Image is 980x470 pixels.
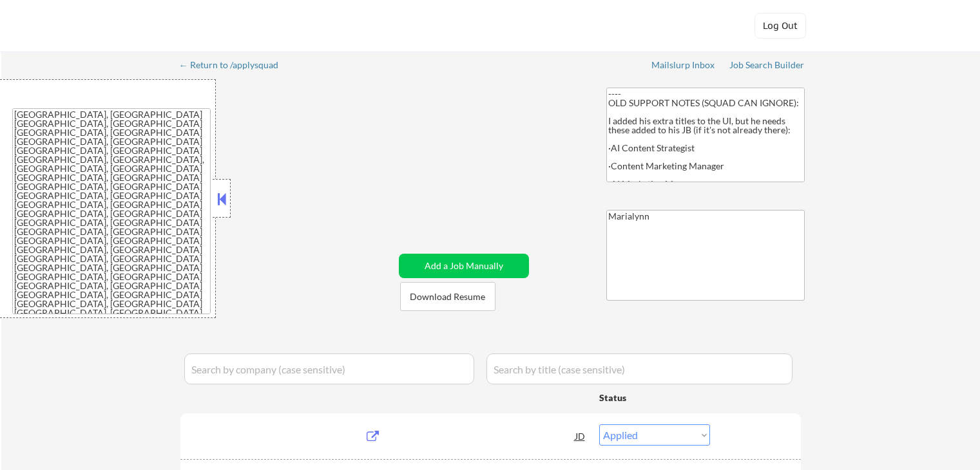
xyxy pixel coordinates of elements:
a: Mailslurp Inbox [651,60,716,73]
div: Status [599,386,710,409]
input: Search by title (case sensitive) [486,353,793,384]
a: Job Search Builder [729,60,805,73]
div: Mailslurp Inbox [651,61,716,70]
div: JD [574,424,587,447]
div: Job Search Builder [729,61,805,70]
button: Add a Job Manually [399,254,529,278]
input: Search by company (case sensitive) [184,353,474,384]
div: ← Return to /applysquad [179,61,291,70]
a: ← Return to /applysquad [179,60,291,73]
button: Log Out [754,13,806,39]
button: Download Resume [400,282,495,311]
